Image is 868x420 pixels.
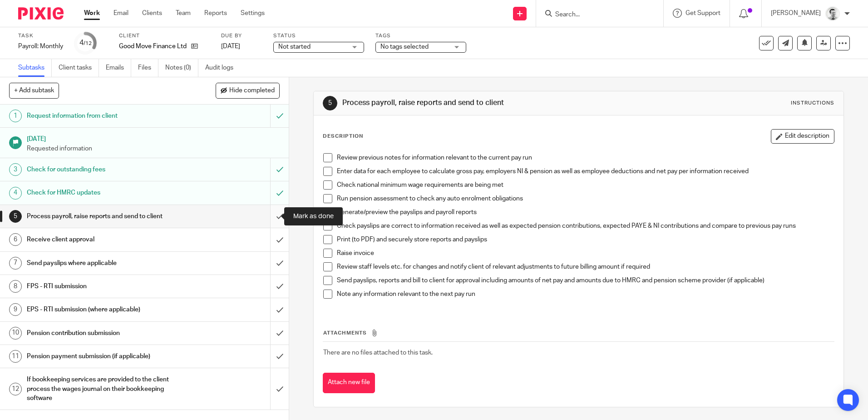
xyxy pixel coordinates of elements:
[323,330,367,335] span: Attachments
[241,9,265,18] a: Settings
[9,187,22,200] div: 4
[221,32,262,40] label: Due by
[27,233,183,246] h1: Receive client approval
[554,11,636,19] input: Search
[18,42,63,51] div: Payroll: Monthly
[84,9,100,18] a: Work
[337,208,833,217] p: Generate/preview the payslips and payroll reports
[9,163,22,176] div: 3
[18,32,63,40] label: Task
[27,280,183,293] h1: FPS - RTI submission
[9,257,22,270] div: 7
[27,132,280,144] h1: [DATE]
[205,59,240,77] a: Audit logs
[229,87,275,95] span: Hide completed
[27,373,183,405] h1: If bookkeeping services are provided to the client process the wages journal on their bookkeeping...
[380,44,429,50] span: No tags selected
[323,350,433,356] span: There are no files attached to this task.
[27,303,183,316] h1: EPS - RTI submission (where applicable)
[337,221,833,230] p: Check payslips are correct to information received as well as expected pension contributions, exp...
[27,256,183,270] h1: Send payslips where applicable
[9,350,22,363] div: 11
[825,6,840,21] img: Andy_2025.jpg
[27,186,183,200] h1: Check for HMRC updates
[9,110,22,122] div: 1
[27,350,183,363] h1: Pension payment submission (if applicable)
[337,235,833,244] p: Print (to PDF) and securely store reports and payslips
[216,83,280,98] button: Hide completed
[9,83,59,98] button: + Add subtask
[18,59,52,77] a: Subtasks
[337,153,833,162] p: Review previous notes for information relevant to the current pay run
[337,194,833,203] p: Run pension assessment to check any auto enrolment obligations
[337,276,833,285] p: Send payslips, reports and bill to client for approval including amounts of net pay and amounts d...
[771,129,834,144] button: Edit description
[9,327,22,340] div: 10
[204,9,227,18] a: Reports
[791,100,834,107] div: Instructions
[9,233,22,246] div: 6
[79,38,92,48] div: 4
[113,9,128,18] a: Email
[176,9,191,18] a: Team
[9,383,22,395] div: 12
[342,98,598,108] h1: Process payroll, raise reports and send to client
[337,249,833,258] p: Raise invoice
[323,133,363,140] p: Description
[27,210,183,223] h1: Process payroll, raise reports and send to client
[119,42,187,51] p: Good Move Finance Ltd
[686,10,720,16] span: Get Support
[323,373,375,393] button: Attach new file
[18,7,64,20] img: Pixie
[9,210,22,223] div: 5
[9,303,22,316] div: 9
[119,32,210,40] label: Client
[771,9,821,18] p: [PERSON_NAME]
[106,59,131,77] a: Emails
[27,144,280,153] p: Requested information
[84,41,92,46] small: /12
[375,32,466,40] label: Tags
[273,32,364,40] label: Status
[337,262,833,271] p: Review staff levels etc. for changes and notify client of relevant adjustments to future billing ...
[337,290,833,299] p: Note any information relevant to the next pay run
[59,59,99,77] a: Client tasks
[337,167,833,176] p: Enter data for each employee to calculate gross pay, employers NI & pension as well as employee d...
[27,163,183,176] h1: Check for outstanding fees
[9,280,22,293] div: 8
[142,9,162,18] a: Clients
[27,109,183,123] h1: Request information from client
[337,180,833,190] p: Check national minimum wage requirements are being met
[323,96,337,110] div: 5
[278,44,311,50] span: Not started
[138,59,158,77] a: Files
[221,43,240,50] span: [DATE]
[165,59,198,77] a: Notes (0)
[27,326,183,340] h1: Pension contribution submission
